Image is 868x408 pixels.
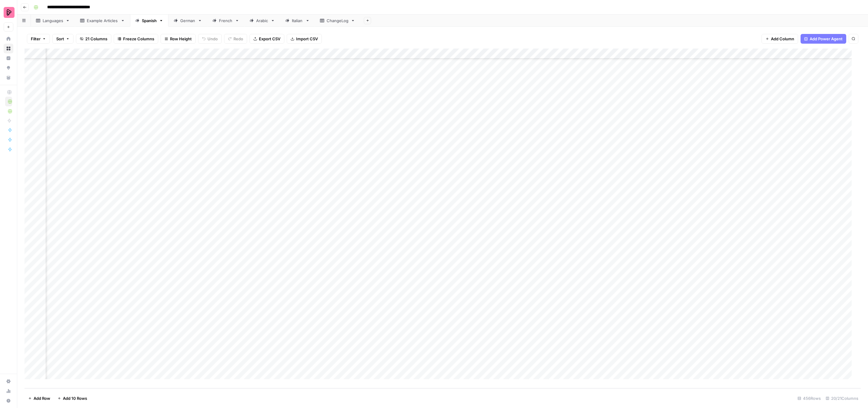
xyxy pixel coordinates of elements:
[224,34,247,44] button: Redo
[256,18,268,24] div: Arabic
[207,15,244,27] a: French
[315,15,360,27] a: ChangeLog
[76,34,111,44] button: 21 Columns
[244,15,280,27] a: Arabic
[161,34,196,44] button: Row Height
[292,18,303,24] div: Italian
[4,5,13,20] button: Workspace: Preply
[4,376,13,386] a: Settings
[801,34,846,44] button: Add Power Agent
[24,393,54,403] button: Add Row
[54,393,91,403] button: Add 10 Rows
[4,396,13,406] button: Help + Support
[4,34,13,44] a: Home
[250,34,284,44] button: Export CSV
[4,63,13,73] a: Opportunities
[795,393,823,403] div: 456 Rows
[823,393,861,403] div: 20/21 Columns
[810,36,843,42] span: Add Power Agent
[63,395,87,401] span: Add 10 Rows
[170,36,192,42] span: Row Height
[114,34,158,44] button: Freeze Columns
[762,34,798,44] button: Add Column
[56,36,64,42] span: Sort
[130,15,168,27] a: Spanish
[4,53,13,63] a: Insights
[43,18,63,24] div: Languages
[771,36,794,42] span: Add Column
[219,18,233,24] div: French
[180,18,195,24] div: German
[233,36,243,42] span: Redo
[75,15,130,27] a: Example Articles
[4,44,13,53] a: Browse
[259,36,280,42] span: Export CSV
[87,18,118,24] div: Example Articles
[287,34,322,44] button: Import CSV
[280,15,315,27] a: Italian
[31,36,41,42] span: Filter
[123,36,154,42] span: Freeze Columns
[327,18,348,24] div: ChangeLog
[31,15,75,27] a: Languages
[52,34,73,44] button: Sort
[27,34,50,44] button: Filter
[85,36,107,42] span: 21 Columns
[296,36,318,42] span: Import CSV
[4,73,13,82] a: Your Data
[4,386,13,396] a: Usage
[198,34,222,44] button: Undo
[207,36,218,42] span: Undo
[142,18,157,24] div: Spanish
[168,15,207,27] a: German
[4,7,15,18] img: Preply Logo
[34,395,50,401] span: Add Row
